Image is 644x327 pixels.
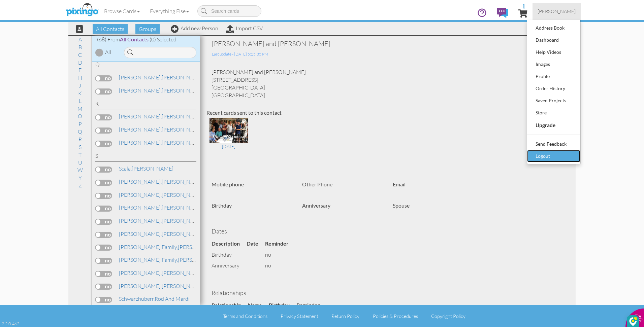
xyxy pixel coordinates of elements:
a: R [75,135,85,143]
td: anniversary [212,260,247,271]
a: T [75,151,85,159]
div: Dashboard [534,35,574,45]
th: Name [248,300,269,311]
a: Add new Person [171,25,218,32]
span: [PERSON_NAME] Family, [119,256,178,263]
a: Policies & Procedures [373,313,418,319]
a: Browse Cards [99,3,145,20]
span: [PERSON_NAME], [119,74,162,81]
a: L [75,97,85,105]
img: pixingo logo [64,2,100,19]
a: Import CSV [226,25,263,32]
a: [PERSON_NAME] and [PERSON_NAME] [118,256,273,264]
a: [PERSON_NAME] and [PERSON_NAME] [118,86,257,95]
div: R [95,100,196,110]
a: C [75,51,85,59]
span: 1 [522,3,525,9]
strong: Anniversary [302,202,330,209]
span: Schwarzhuberr, [119,295,155,302]
img: 22382-1-1602692819321-b62c4d82eb709d56-qa.jpg [210,118,248,143]
a: Logout [527,150,580,162]
a: [PERSON_NAME] and [PERSON_NAME] [118,269,257,277]
a: 1 [518,3,527,23]
div: Logout [534,151,574,161]
a: Saved Projects [527,95,580,107]
span: [PERSON_NAME] [538,8,576,14]
span: [PERSON_NAME], [119,87,162,94]
th: Date [247,238,265,249]
div: Upgrade [534,120,574,131]
span: [PERSON_NAME], [119,283,162,289]
a: S [75,143,85,151]
div: [PERSON_NAME] and [PERSON_NAME] [212,39,491,48]
a: B [75,43,85,51]
a: Order History [527,82,580,95]
h4: Dates [212,228,564,235]
a: Rod and Mardi [118,295,190,303]
div: Help Videos [534,47,574,57]
a: [PERSON_NAME] [533,3,581,20]
div: Saved Projects [534,96,574,106]
div: Store [534,108,574,118]
a: Profile [527,70,580,82]
a: [PERSON_NAME] and [PERSON_NAME] [118,112,257,120]
a: Everything Else [145,3,194,20]
a: Store [527,107,580,119]
a: [DATE] [210,127,248,150]
a: Upgrade [527,119,580,132]
th: Birthday [269,300,296,311]
a: H [75,74,86,82]
a: Address Book [527,22,580,34]
a: A [75,35,85,43]
a: Dashboard [527,34,580,46]
a: M [74,105,86,113]
td: no [265,260,295,271]
div: 2.2.0-462 [2,321,19,327]
a: O [74,112,86,120]
div: S [95,152,196,162]
strong: Mobile phone [212,181,244,187]
span: [PERSON_NAME], [119,217,162,224]
div: Images [534,59,574,69]
span: Groups [135,24,160,34]
span: All Contacts [120,36,149,42]
strong: Other Phone [302,181,332,187]
div: (68) From [92,36,200,43]
img: DzVsEph+IJtmAAAAAElFTkSuQmCC [629,317,637,326]
span: [PERSON_NAME], [119,191,162,198]
span: [PERSON_NAME], [119,126,162,133]
a: Copyright Policy [431,313,465,319]
a: [PERSON_NAME] [118,165,174,173]
span: [PERSON_NAME], [119,269,162,276]
a: [PERSON_NAME] and [PERSON_NAME] [118,217,257,225]
div: Q [95,61,196,70]
a: F [75,66,85,74]
strong: Spouse [393,202,410,209]
a: [PERSON_NAME] [118,243,220,251]
div: Address Book [534,23,574,33]
span: [PERSON_NAME], [119,230,162,237]
a: Privacy Statement [281,313,318,319]
a: J [75,81,85,89]
div: [DATE] [210,143,248,149]
a: W [74,166,86,174]
a: K [75,89,85,97]
strong: Email [393,181,406,187]
span: [PERSON_NAME], [119,113,162,120]
div: All [105,48,111,56]
strong: Recent cards sent to this contact [206,109,282,116]
input: Search cards [197,5,261,17]
div: Profile [534,71,574,81]
td: birthday [212,249,247,260]
a: [PERSON_NAME] and [PERSON_NAME] [118,125,257,134]
th: Relationship [212,300,248,311]
strong: Birthday [212,202,232,209]
span: Scala, [119,165,132,172]
td: no [265,249,295,260]
a: Terms and Conditions [223,313,267,319]
span: [PERSON_NAME] Family, [119,244,178,250]
span: [PERSON_NAME], [119,204,162,211]
a: Help Videos [527,46,580,58]
a: Y [75,174,85,182]
div: [PERSON_NAME] and [PERSON_NAME] [STREET_ADDRESS] [GEOGRAPHIC_DATA] [GEOGRAPHIC_DATA] [206,68,569,99]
